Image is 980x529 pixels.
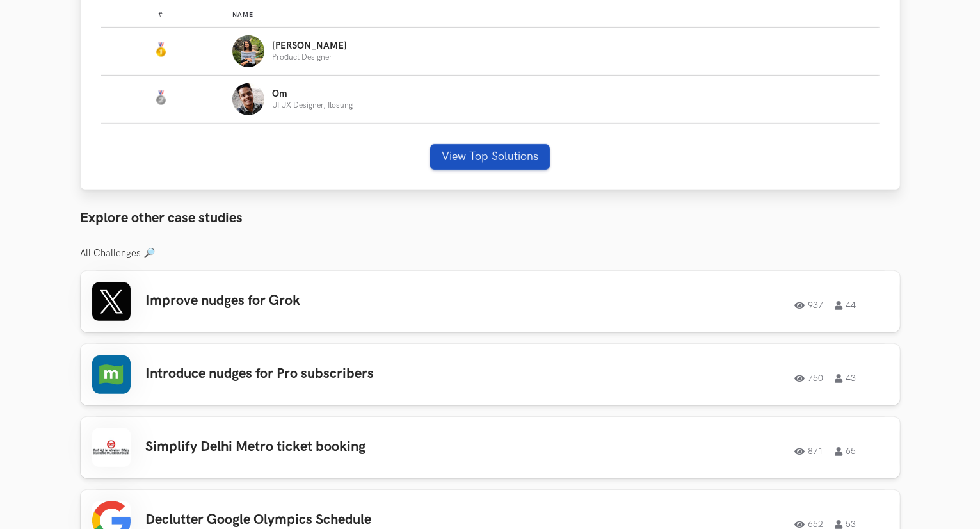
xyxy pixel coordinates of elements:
[146,512,510,528] h3: Declutter Google Olympics Schedule
[835,374,856,383] span: 43
[272,89,353,99] p: Om
[158,11,163,19] span: #
[835,301,856,310] span: 44
[232,11,253,19] span: Name
[795,301,824,310] span: 937
[146,366,510,382] h3: Introduce nudges for Pro subscribers
[81,248,900,259] h3: All Challenges 🔎
[835,520,856,529] span: 53
[430,144,550,170] button: View Top Solutions
[272,41,347,51] p: [PERSON_NAME]
[232,35,264,67] img: Profile photo
[101,1,880,124] table: Leaderboard
[835,447,856,456] span: 65
[272,53,347,61] p: Product Designer
[81,210,900,227] h3: Explore other case studies
[232,83,264,115] img: Profile photo
[795,520,824,529] span: 652
[81,417,900,478] a: Simplify Delhi Metro ticket booking87165
[795,447,824,456] span: 871
[153,42,168,58] img: Gold Medal
[146,293,510,309] h3: Improve nudges for Grok
[81,344,900,405] a: Introduce nudges for Pro subscribers75043
[795,374,824,383] span: 750
[272,101,353,110] p: UI UX Designer, Ilosung
[153,90,168,106] img: Silver Medal
[81,271,900,332] a: Improve nudges for Grok93744
[146,439,510,455] h3: Simplify Delhi Metro ticket booking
